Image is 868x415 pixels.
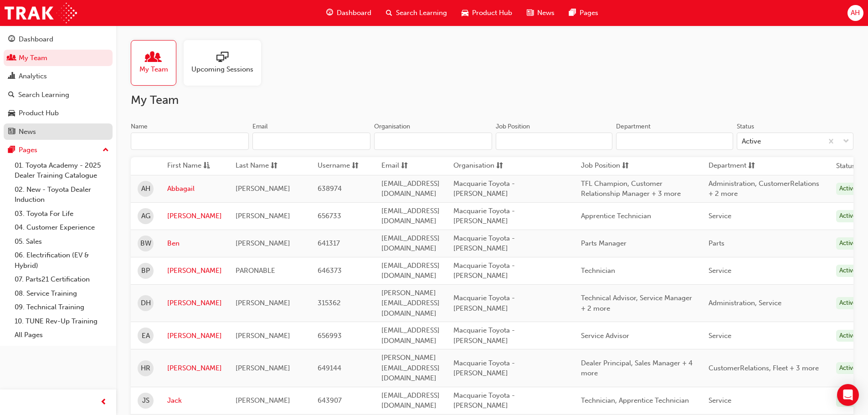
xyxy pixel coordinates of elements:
span: AH [141,184,150,194]
div: Active [742,136,761,147]
span: AG [141,211,150,221]
span: BP [141,266,150,276]
span: TFL Champion, Customer Relationship Manager + 3 more [581,179,681,198]
span: [EMAIL_ADDRESS][DOMAIN_NAME] [381,261,440,280]
div: News [19,127,36,137]
div: Dashboard [19,34,53,45]
span: car-icon [462,7,468,19]
div: Active [836,297,860,309]
a: Analytics [4,68,113,85]
div: Organisation [374,122,410,131]
div: Active [836,330,860,342]
button: Usernamesorting-icon [318,160,368,172]
a: My Team [131,40,184,86]
div: Active [836,183,860,195]
a: 02. New - Toyota Dealer Induction [11,183,113,207]
span: 656993 [318,332,342,340]
span: 315362 [318,299,341,307]
span: sorting-icon [271,160,277,172]
span: [EMAIL_ADDRESS][DOMAIN_NAME] [381,179,440,198]
button: Pages [4,142,113,159]
input: Email [252,133,370,150]
a: news-iconNews [519,4,562,22]
span: Macquarie Toyota - [PERSON_NAME] [453,294,515,313]
div: Active [836,237,860,250]
span: Parts Manager [581,239,627,247]
span: Email [381,160,399,172]
span: Service [709,212,731,220]
input: Organisation [374,133,492,150]
span: Macquarie Toyota - [PERSON_NAME] [453,359,515,378]
span: Dashboard [337,8,371,18]
span: pages-icon [8,146,15,154]
span: Service [709,332,731,340]
a: [PERSON_NAME] [167,363,222,374]
div: Department [616,122,651,131]
a: 07. Parts21 Certification [11,272,113,287]
span: [EMAIL_ADDRESS][DOMAIN_NAME] [381,326,440,345]
a: 05. Sales [11,235,113,249]
span: [EMAIL_ADDRESS][DOMAIN_NAME] [381,234,440,253]
a: 01. Toyota Academy - 2025 Dealer Training Catalogue [11,159,113,183]
span: Macquarie Toyota - [PERSON_NAME] [453,207,515,225]
span: search-icon [386,7,392,19]
span: news-icon [527,7,534,19]
span: 656733 [318,212,341,220]
span: search-icon [8,91,15,99]
div: Analytics [19,71,47,82]
span: Pages [580,8,598,18]
span: Technician [581,266,615,275]
span: 643907 [318,396,342,405]
span: Last Name [236,160,269,172]
span: Product Hub [472,8,512,18]
span: Macquarie Toyota - [PERSON_NAME] [453,391,515,410]
span: Dealer Principal, Sales Manager + 4 more [581,359,693,378]
span: [PERSON_NAME] [236,184,290,193]
a: Dashboard [4,31,113,48]
span: 638974 [318,184,342,193]
button: Emailsorting-icon [381,160,431,172]
a: 08. Service Training [11,287,113,301]
span: car-icon [8,109,15,118]
span: [PERSON_NAME] [236,332,290,340]
a: 09. Technical Training [11,300,113,314]
span: people-icon [8,54,15,62]
button: Last Namesorting-icon [236,160,286,172]
span: Macquarie Toyota - [PERSON_NAME] [453,326,515,345]
div: Active [836,395,860,407]
span: people-icon [148,51,159,64]
a: search-iconSearch Learning [379,4,454,22]
a: [PERSON_NAME] [167,266,222,276]
a: Search Learning [4,87,113,103]
span: news-icon [8,128,15,136]
span: 649144 [318,364,341,372]
button: AH [847,5,863,21]
span: Technical Advisor, Service Manager + 2 more [581,294,692,313]
span: sorting-icon [496,160,503,172]
a: 03. Toyota For Life [11,207,113,221]
span: Job Position [581,160,620,172]
span: [PERSON_NAME] [236,212,290,220]
span: Search Learning [396,8,447,18]
span: News [537,8,555,18]
span: [EMAIL_ADDRESS][DOMAIN_NAME] [381,207,440,225]
span: [EMAIL_ADDRESS][DOMAIN_NAME] [381,391,440,410]
input: Job Position [496,133,612,150]
a: 04. Customer Experience [11,220,113,235]
div: Job Position [496,122,530,131]
button: Departmentsorting-icon [709,160,759,172]
img: Trak [5,3,77,23]
th: Status [836,161,855,171]
span: Macquarie Toyota - [PERSON_NAME] [453,261,515,280]
span: CustomerRelations, Fleet + 3 more [709,364,819,372]
span: Service [709,396,731,405]
span: Technician, Apprentice Technician [581,396,689,405]
div: Active [836,362,860,374]
span: down-icon [843,136,849,148]
span: sessionType_ONLINE_URL-icon [216,51,228,64]
span: AH [851,8,860,18]
div: Name [131,122,148,131]
span: EA [142,331,150,341]
span: prev-icon [100,397,107,408]
span: DH [141,298,151,308]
